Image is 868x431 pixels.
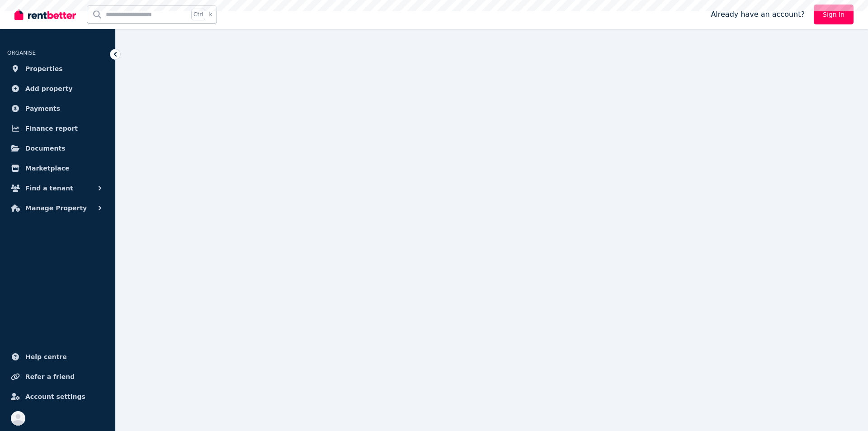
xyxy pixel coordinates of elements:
span: Properties [25,63,63,74]
a: Documents [7,139,108,157]
span: ORGANISE [7,50,36,56]
a: Refer a friend [7,368,108,386]
button: Find a tenant [7,179,108,197]
button: Manage Property [7,199,108,217]
a: Add property [7,80,108,98]
span: Refer a friend [25,371,75,382]
a: Finance report [7,119,108,137]
a: Account settings [7,388,108,406]
a: Sign In [814,5,854,24]
a: Help centre [7,348,108,366]
span: Marketplace [25,163,69,174]
span: Payments [25,103,60,114]
a: Payments [7,99,108,118]
span: Documents [25,143,66,154]
span: Add property [25,83,73,94]
span: k [209,11,212,18]
span: Manage Property [25,203,87,213]
span: Ctrl [191,9,205,20]
span: Account settings [25,391,85,402]
span: Finance report [25,123,78,134]
span: Already have an account? [711,9,805,20]
span: Find a tenant [25,183,73,194]
a: Properties [7,60,108,78]
a: Marketplace [7,159,108,177]
span: Help centre [25,351,67,362]
img: RentBetter [14,8,76,21]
